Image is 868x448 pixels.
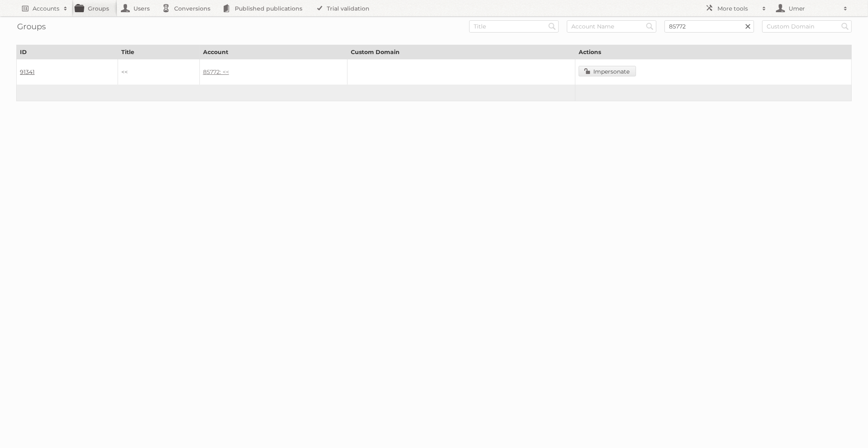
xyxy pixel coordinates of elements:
input: Account Name [567,20,656,33]
th: Actions [575,45,852,59]
input: Account ID [665,20,754,33]
input: Custom Domain [762,20,852,33]
th: Title [118,45,199,59]
input: Search [644,20,656,33]
a: 91341 [20,68,35,76]
h2: Accounts [33,4,59,13]
th: Account [199,45,348,59]
th: ID [17,45,118,59]
h2: More tools [717,4,758,13]
input: Search [839,20,851,33]
a: Impersonate [579,66,636,76]
td: << [118,59,199,85]
a: 85772: << [203,68,229,76]
th: Custom Domain [348,45,575,59]
h2: Umer [787,4,840,13]
input: Title [469,20,559,33]
input: Search [546,20,558,33]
